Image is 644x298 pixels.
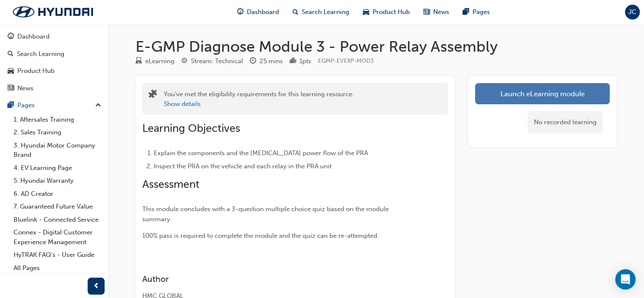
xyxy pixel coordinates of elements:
[142,232,379,240] span: 100% pass is required to complete the module and the quiz can be re-attempted.
[154,162,332,170] span: Inspect the PRA on the vehicle and each relay in the PRA unit
[191,56,243,66] div: Stream: Technical
[8,85,14,92] span: news-icon
[3,97,105,113] button: Pages
[230,3,286,21] a: guage-iconDashboard
[628,7,636,17] span: JC
[423,7,430,17] span: news-icon
[290,56,311,67] div: Points
[17,100,35,110] div: Pages
[3,27,105,97] button: DashboardSearch LearningProduct HubNews
[10,174,105,187] a: 5. Hyundai Warranty
[149,90,157,100] span: puzzle-icon
[142,122,240,135] span: Learning Objectives
[8,33,14,41] span: guage-icon
[290,58,296,65] span: podium-icon
[528,111,603,134] div: No recorded learning
[4,3,102,21] img: Trak
[8,102,14,109] span: pages-icon
[10,213,105,226] a: Bluelink - Connected Service
[363,7,369,17] span: car-icon
[10,248,105,262] a: HyTRAK FAQ's - User Guide
[299,56,311,66] div: 1 pts
[145,56,174,66] div: eLearning
[475,83,610,104] a: Launch eLearning module
[135,56,174,67] div: Type
[10,226,105,248] a: Connex - Digital Customer Experience Management
[433,7,449,17] span: News
[10,139,105,162] a: 3. Hyundai Motor Company Brand
[17,32,50,42] div: Dashboard
[181,56,243,67] div: Stream
[293,7,299,17] span: search-icon
[247,7,279,17] span: Dashboard
[250,56,283,67] div: Duration
[473,7,490,17] span: Pages
[10,262,105,275] a: All Pages
[3,63,105,79] a: Product Hub
[10,200,105,213] a: 7. Guaranteed Future Value
[17,66,55,76] div: Product Hub
[260,56,283,66] div: 25 mins
[302,7,349,17] span: Search Learning
[142,205,390,223] span: This module concludes with a 3-question multiple choice quiz based on the module summary.
[456,3,497,21] a: pages-iconPages
[3,46,105,62] a: Search Learning
[237,7,243,17] span: guage-icon
[93,281,100,292] span: prev-icon
[135,58,142,65] span: learningResourceType_ELEARNING-icon
[142,274,417,284] h3: Author
[135,37,616,56] h1: E-GMP Diagnose Module 3 - Power Relay Assembly
[286,3,356,21] a: search-iconSearch Learning
[10,113,105,126] a: 1. Aftersales Training
[8,67,14,75] span: car-icon
[154,149,368,157] span: Explain the components and the [MEDICAL_DATA] power flow of the PRA
[615,269,636,290] div: Open Intercom Messenger
[318,57,374,64] span: Learning resource code
[10,187,105,201] a: 6. AD Creator
[3,81,105,96] a: News
[142,178,199,191] span: Assessment
[10,162,105,175] a: 4. EV Learning Page
[356,3,417,21] a: car-iconProduct Hub
[3,29,105,45] a: Dashboard
[181,58,188,65] span: target-icon
[10,126,105,139] a: 2. Sales Training
[463,7,469,17] span: pages-icon
[417,3,456,21] a: news-iconNews
[17,84,33,93] div: News
[373,7,410,17] span: Product Hub
[17,49,64,59] div: Search Learning
[164,99,201,109] button: Show details
[625,5,640,19] button: JC
[164,89,354,109] div: You've met the eligibility requirements for this learning resource.
[8,50,14,58] span: search-icon
[250,58,256,65] span: clock-icon
[95,100,101,111] span: up-icon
